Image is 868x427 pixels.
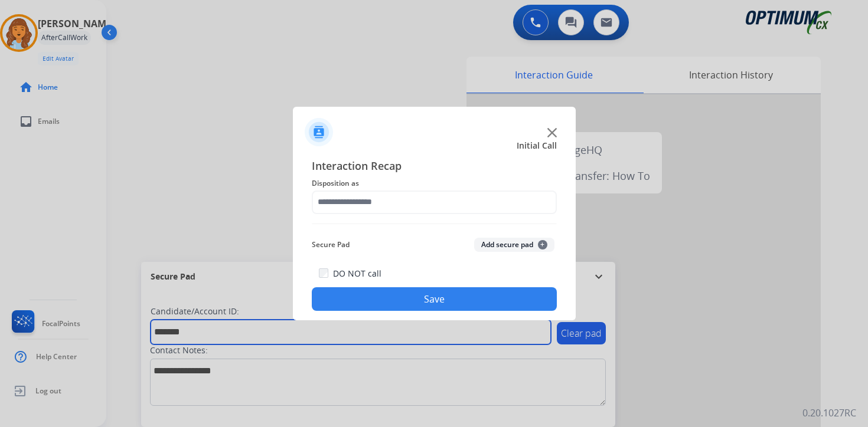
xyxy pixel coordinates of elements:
span: Disposition as [312,176,557,190]
p: 0.20.1027RC [802,406,856,420]
button: Add secure pad+ [474,238,554,252]
label: DO NOT call [333,268,381,280]
button: Save [312,287,557,311]
img: contact-recap-line.svg [312,224,557,224]
span: Initial Call [517,140,557,152]
span: Interaction Recap [312,157,557,176]
span: + [538,240,547,249]
img: contactIcon [305,118,333,146]
span: Secure Pad [312,238,350,252]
